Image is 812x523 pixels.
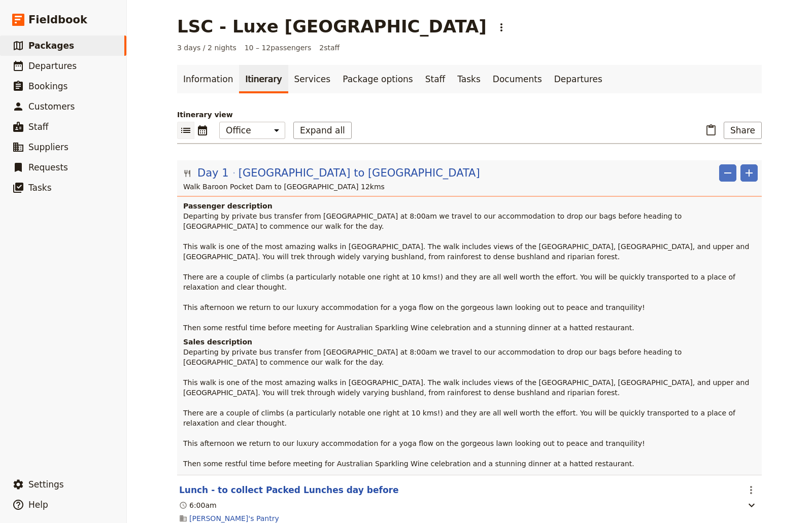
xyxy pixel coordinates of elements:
[28,16,50,24] div: v 4.0.24
[336,65,419,93] a: Package options
[179,500,217,510] div: 6:00am
[179,484,399,496] button: Edit this itinerary item
[28,500,48,510] span: Help
[493,19,510,36] button: Actions
[702,122,720,139] button: Paste itinerary item
[183,211,758,333] p: Departing by private bus transfer from [GEOGRAPHIC_DATA] at 8:00am we travel to our accommodation...
[419,65,452,93] a: Staff
[239,65,288,93] a: Itinerary
[28,41,74,51] span: Packages
[39,60,91,66] div: Domain Overview
[28,142,69,152] span: Suppliers
[719,164,736,182] button: Remove
[183,182,758,192] p: Walk Baroon Pocket Dam to [GEOGRAPHIC_DATA] 12kms
[16,26,24,34] img: website_grey.svg
[27,59,36,67] img: tab_domain_overview_orange.svg
[28,81,67,91] span: Bookings
[183,337,758,347] h4: Sales description
[28,61,77,71] span: Departures
[28,479,64,490] span: Settings
[177,16,487,37] h1: LSC - Luxe [GEOGRAPHIC_DATA]
[245,43,312,53] span: 10 – 12 passengers
[26,26,112,34] div: Domain: [DOMAIN_NAME]
[28,12,87,27] span: Fieldbook
[112,60,171,66] div: Keywords by Traffic
[740,164,758,182] button: Add
[451,65,487,93] a: Tasks
[548,65,608,93] a: Departures
[177,43,236,53] span: 3 days / 2 nights
[28,162,68,172] span: Requests
[197,165,229,181] span: Day 1
[239,165,480,181] span: [GEOGRAPHIC_DATA] to [GEOGRAPHIC_DATA]
[293,122,352,139] button: Expand all
[28,122,49,132] span: Staff
[487,65,548,93] a: Documents
[288,65,337,93] a: Services
[16,16,24,24] img: logo_orange.svg
[28,183,52,193] span: Tasks
[319,43,340,53] span: 2 staff
[28,101,75,112] span: Customers
[177,110,762,120] p: Itinerary view
[194,122,211,139] button: Calendar view
[183,347,758,469] p: Departing by private bus transfer from [GEOGRAPHIC_DATA] at 8:00am we travel to our accommodation...
[183,201,758,211] h4: Passenger description
[724,122,762,139] button: Share
[742,481,760,499] button: Actions
[177,65,239,93] a: Information
[101,59,109,67] img: tab_keywords_by_traffic_grey.svg
[183,165,480,181] button: Edit day information
[177,122,194,139] button: List view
